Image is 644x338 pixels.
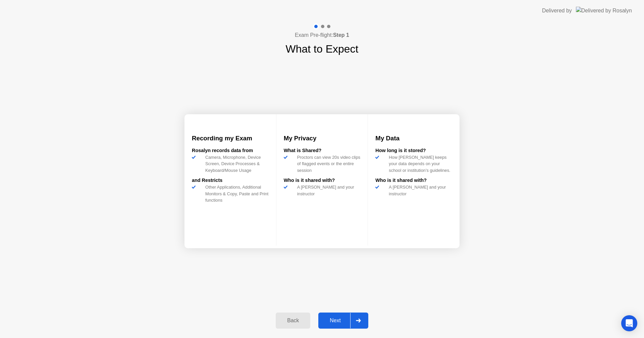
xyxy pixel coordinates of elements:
div: What is Shared? [284,147,361,154]
button: Next [318,313,368,329]
div: How [PERSON_NAME] keeps your data depends on your school or institution’s guidelines. [386,154,452,174]
div: Who is it shared with? [375,177,452,184]
div: Open Intercom Messenger [621,315,637,331]
div: Back [278,318,308,324]
h3: My Privacy [284,134,361,143]
h3: Recording my Exam [192,134,269,143]
div: Other Applications, Additional Monitors & Copy, Paste and Print functions [203,184,269,203]
div: A [PERSON_NAME] and your instructor [294,184,361,197]
button: Back [276,313,310,329]
div: Next [320,318,350,324]
h3: My Data [375,134,452,143]
div: Who is it shared with? [284,177,361,184]
div: Rosalyn records data from [192,147,269,154]
img: Delivered by Rosalyn [576,7,632,14]
h1: What to Expect [286,41,359,57]
b: Step 1 [333,32,349,38]
div: How long is it stored? [375,147,452,154]
div: Proctors can view 20s video clips of flagged events or the entire session [294,154,361,174]
h4: Exam Pre-flight: [295,31,349,39]
div: Delivered by [542,7,572,15]
div: A [PERSON_NAME] and your instructor [386,184,452,197]
div: Camera, Microphone, Device Screen, Device Processes & Keyboard/Mouse Usage [203,154,269,174]
div: and Restricts [192,177,269,184]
